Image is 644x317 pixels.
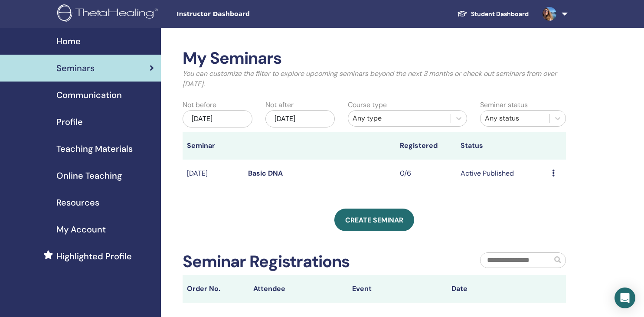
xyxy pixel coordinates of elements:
a: Basic DNA [248,169,283,178]
span: Online Teaching [56,169,122,182]
span: Seminars [56,62,95,75]
th: Status [456,132,547,160]
span: Teaching Materials [56,142,133,155]
div: Any status [485,113,545,124]
h2: Seminar Registrations [183,252,350,272]
label: Course type [348,100,387,110]
span: Profile [56,115,83,128]
td: [DATE] [183,160,243,188]
img: logo.png [57,4,161,24]
p: You can customize the filter to explore upcoming seminars beyond the next 3 months or check out s... [183,69,566,89]
div: [DATE] [183,110,252,127]
img: graduation-cap-white.svg [457,10,467,17]
th: Event [348,275,447,303]
a: Create seminar [334,209,414,231]
img: default.jpg [543,7,556,21]
div: Any type [353,113,446,124]
div: Open Intercom Messenger [615,288,635,308]
th: Seminar [183,132,243,160]
span: Instructor Dashboard [177,10,307,19]
label: Not after [265,100,294,110]
th: Date [447,275,546,303]
th: Attendee [249,275,348,303]
span: Home [56,35,81,48]
th: Registered [396,132,456,160]
th: Order No. [183,275,248,303]
span: Communication [56,88,122,101]
label: Not before [183,100,216,110]
h2: My Seminars [183,49,566,69]
label: Seminar status [480,100,528,110]
span: Create seminar [345,216,403,225]
div: [DATE] [265,110,335,127]
span: My Account [56,223,106,236]
td: 0/6 [396,160,456,188]
a: Student Dashboard [450,6,536,22]
span: Resources [56,196,99,209]
span: Highlighted Profile [56,250,132,263]
td: Active Published [456,160,547,188]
